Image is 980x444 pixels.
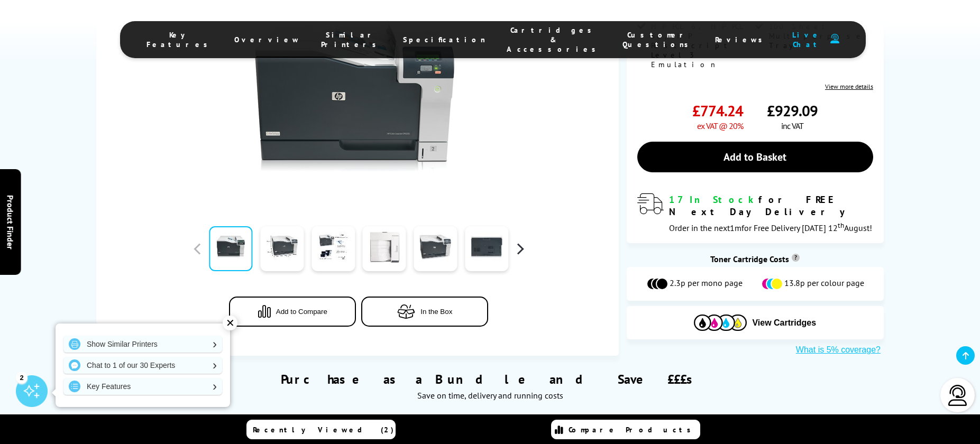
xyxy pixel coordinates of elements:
div: Save on time, delivery and running costs [109,390,871,401]
span: Specification [403,35,486,44]
span: Compare Products [569,425,697,434]
span: Customer Questions [622,30,694,49]
span: Similar Printers [321,30,382,49]
img: Cartridges [694,314,747,331]
button: View Cartridges [635,314,876,331]
sup: Cost per page [792,254,800,262]
span: Order in the next for Free Delivery [DATE] 12 August! [669,223,872,233]
a: Recently Viewed (2) [246,420,396,439]
a: View more details [825,82,873,90]
span: inc VAT [781,121,803,131]
span: Add to Compare [276,307,327,315]
span: 13.8p per colour page [784,277,864,290]
span: 2.3p per mono page [670,277,743,290]
a: Add to Basket [637,142,873,172]
span: In the Box [420,307,452,315]
span: Reviews [715,35,768,44]
span: 17 In Stock [669,193,758,206]
a: Chat to 1 of our 30 Experts [63,357,222,374]
a: Show Similar Printers [63,336,222,353]
span: £774.24 [692,101,743,121]
span: £929.09 [767,101,818,121]
span: View Cartridges [752,318,816,328]
div: for FREE Next Day Delivery [669,193,873,218]
a: Compare Products [551,420,700,439]
button: What is 5% coverage? [793,345,884,355]
div: 2 [16,372,28,383]
a: Key Features [63,378,222,395]
span: ex VAT @ 20% [697,121,743,131]
div: Toner Cartridge Costs [627,254,884,264]
button: Add to Compare [229,296,356,326]
div: ✕ [223,316,237,330]
img: user-headset-light.svg [947,385,968,406]
span: Overview [234,35,300,44]
span: Product Finder [5,195,16,249]
span: 1m [730,223,741,233]
span: Key Features [146,30,213,49]
div: Purchase as a Bundle and Save £££s [96,355,884,406]
sup: th [838,220,844,230]
span: Cartridges & Accessories [507,25,601,54]
button: In the Box [361,296,488,326]
img: user-headset-duotone.svg [830,34,839,44]
span: Live Chat [789,30,825,49]
span: Recently Viewed (2) [253,425,394,434]
div: modal_delivery [637,193,873,233]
